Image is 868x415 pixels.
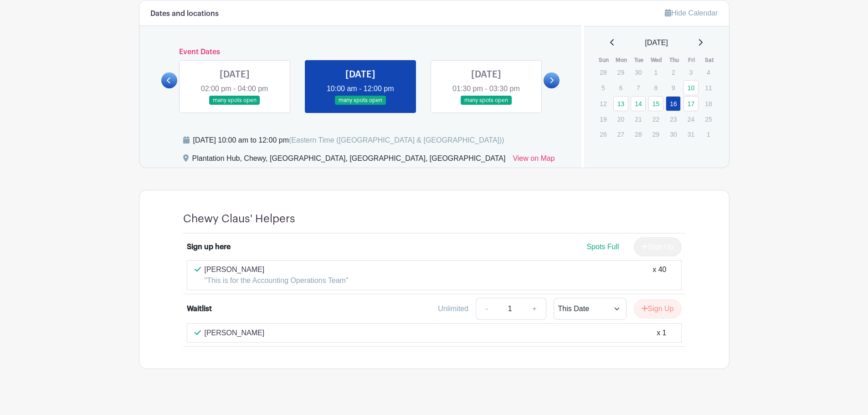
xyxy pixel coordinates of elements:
[596,127,611,141] p: 26
[665,56,683,65] th: Thu
[192,153,506,168] div: Plantation Hub, Chewy, [GEOGRAPHIC_DATA], [GEOGRAPHIC_DATA], [GEOGRAPHIC_DATA]
[187,241,231,252] div: Sign up here
[177,48,544,56] h6: Event Dates
[187,303,212,314] div: Waitlist
[193,135,504,146] div: [DATE] 10:00 am to 12:00 pm
[683,112,699,126] p: 24
[631,96,646,111] a: 14
[596,112,611,126] p: 19
[595,56,613,65] th: Sun
[630,56,648,65] th: Tue
[631,65,646,79] p: 30
[513,153,555,168] a: View on Map
[666,81,681,95] p: 9
[701,81,716,95] p: 11
[631,81,646,95] p: 7
[596,81,611,95] p: 5
[683,56,701,65] th: Fri
[150,10,219,18] h6: Dates and locations
[657,328,666,338] div: x 1
[701,127,716,141] p: 1
[648,127,663,141] p: 29
[613,96,628,111] a: 13
[701,112,716,126] p: 25
[183,212,295,225] h4: Chewy Claus' Helpers
[683,65,699,79] p: 3
[438,303,468,314] div: Unlimited
[645,37,668,48] span: [DATE]
[652,264,666,286] div: x 40
[205,275,349,286] p: "This is for the Accounting Operations Team"
[631,112,646,126] p: 21
[683,127,699,141] p: 31
[683,80,699,95] a: 10
[613,127,628,141] p: 27
[666,112,681,126] p: 23
[631,127,646,141] p: 28
[701,97,716,111] p: 18
[666,65,681,79] p: 2
[648,81,663,95] p: 8
[683,96,699,111] a: 17
[613,81,628,95] p: 6
[648,96,663,111] a: 15
[523,298,546,320] a: +
[648,112,663,126] p: 22
[700,56,718,65] th: Sat
[666,127,681,141] p: 30
[665,9,718,17] a: Hide Calendar
[648,65,663,79] p: 1
[613,112,628,126] p: 20
[701,65,716,79] p: 4
[634,299,682,318] button: Sign Up
[289,136,504,144] span: (Eastern Time ([GEOGRAPHIC_DATA] & [GEOGRAPHIC_DATA]))
[586,243,619,251] span: Spots Full
[476,298,497,320] a: -
[596,65,611,79] p: 28
[648,56,666,65] th: Wed
[205,328,265,338] p: [PERSON_NAME]
[666,96,681,111] a: 16
[205,264,349,275] p: [PERSON_NAME]
[596,97,611,111] p: 12
[613,65,628,79] p: 29
[613,56,631,65] th: Mon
